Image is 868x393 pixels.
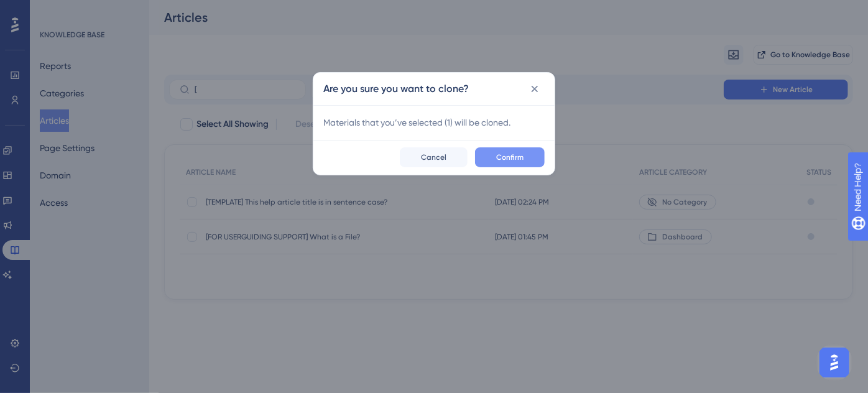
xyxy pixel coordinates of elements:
iframe: UserGuiding AI Assistant Launcher [816,344,853,381]
h2: Are you sure you want to clone? [323,81,469,96]
span: Confirm [496,152,524,162]
span: Need Help? [29,3,78,18]
span: Cancel [421,152,446,162]
span: Materials that you’ve selected ( 1 ) will be cloned. [323,115,545,130]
